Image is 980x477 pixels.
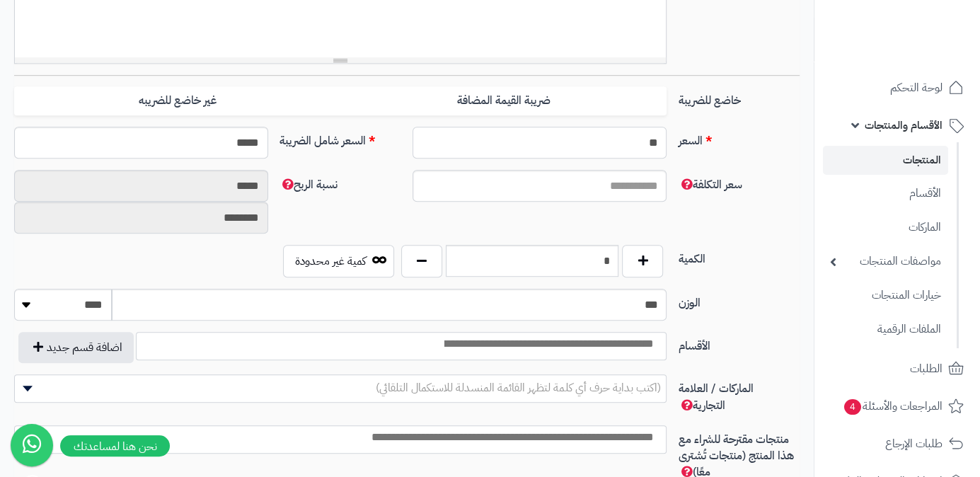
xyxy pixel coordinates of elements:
[672,86,805,109] label: خاضع للضريبة
[823,352,972,386] a: الطلبات
[672,245,805,268] label: الكمية
[340,86,667,115] label: ضريبة القيمة المضافة
[279,176,338,193] span: نسبة الربح
[823,71,972,105] a: لوحة التحكم
[823,314,948,345] a: الملفات الرقمية
[823,146,948,175] a: المنتجات
[678,176,742,193] span: سعر التكلفة
[678,380,753,414] span: الماركات / العلامة التجارية
[18,332,134,363] button: اضافة قسم جديد
[823,178,948,209] a: الأقسام
[672,127,805,149] label: السعر
[823,280,948,311] a: خيارات المنتجات
[843,396,942,416] span: المراجعات والأسئلة
[274,127,407,149] label: السعر شامل الضريبة
[14,86,340,115] label: غير خاضع للضريبه
[823,246,948,277] a: مواصفات المنتجات
[844,399,861,415] span: 4
[885,434,942,454] span: طلبات الإرجاع
[865,115,942,135] span: الأقسام والمنتجات
[823,389,972,423] a: المراجعات والأسئلة4
[823,427,972,461] a: طلبات الإرجاع
[672,332,805,355] label: الأقسام
[910,359,942,379] span: الطلبات
[823,212,948,243] a: الماركات
[890,78,942,98] span: لوحة التحكم
[672,289,805,311] label: الوزن
[376,379,660,396] span: (اكتب بداية حرف أي كلمة لتظهر القائمة المنسدلة للاستكمال التلقائي)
